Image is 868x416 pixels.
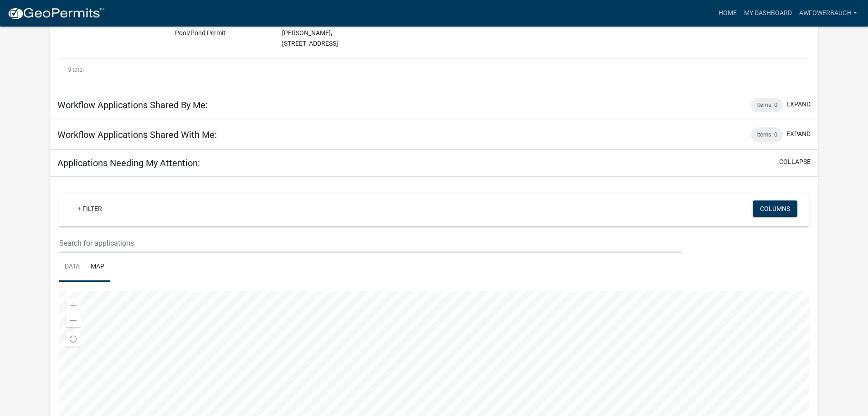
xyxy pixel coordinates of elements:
[59,253,85,282] a: Data
[57,129,217,140] h5: Workflow Applications Shared With Me:
[59,58,809,81] div: 5 total
[59,234,681,253] input: Search for applications
[715,5,740,22] a: Home
[85,253,110,282] a: Map
[796,5,861,22] a: AWFowerbaugh
[786,100,811,109] button: expand
[66,298,81,313] div: Zoom in
[66,332,81,347] div: Find my location
[740,5,796,22] a: My Dashboard
[282,19,338,47] span: Fowerbaugh, Anthony & Demara, 200 N, Pond
[779,157,811,167] button: collapse
[751,98,783,112] div: Items: 0
[70,200,109,217] a: + Filter
[786,129,811,139] button: expand
[753,200,797,217] button: Columns
[57,158,200,169] h5: Applications Needing My Attention:
[751,127,783,142] div: Items: 0
[66,313,81,327] div: Zoom out
[57,100,208,111] h5: Workflow Applications Shared By Me:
